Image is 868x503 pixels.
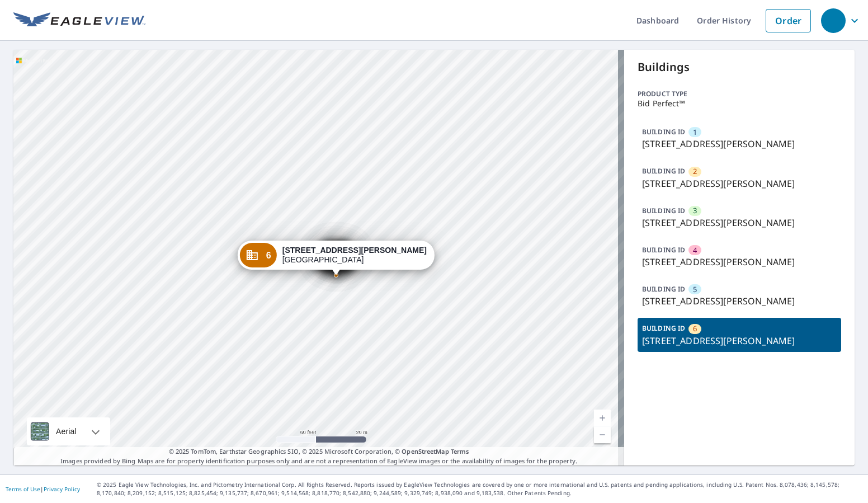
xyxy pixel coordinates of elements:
[642,216,837,229] p: [STREET_ADDRESS][PERSON_NAME]
[266,251,271,260] span: 6
[642,294,837,308] p: [STREET_ADDRESS][PERSON_NAME]
[282,246,427,255] strong: [STREET_ADDRESS][PERSON_NAME]
[169,447,469,457] span: © 2025 TomTom, Earthstar Geographics SIO, © 2025 Microsoft Corporation, ©
[13,12,145,29] img: EV Logo
[97,481,862,497] p: © 2025 Eagle View Technologies, Inc. and Pictometry International Corp. All Rights Reserved. Repo...
[642,245,685,255] p: BUILDING ID
[642,137,837,151] p: [STREET_ADDRESS][PERSON_NAME]
[766,9,811,32] a: Order
[642,127,685,137] p: BUILDING ID
[642,255,837,269] p: [STREET_ADDRESS][PERSON_NAME]
[638,99,841,108] p: Bid Perfect™
[594,410,611,426] a: Current Level 19, Zoom In
[693,323,697,334] span: 6
[638,59,841,76] p: Buildings
[6,486,80,492] p: |
[642,284,685,294] p: BUILDING ID
[402,447,449,455] a: OpenStreetMap
[642,166,685,176] p: BUILDING ID
[693,284,697,295] span: 5
[642,177,837,190] p: [STREET_ADDRESS][PERSON_NAME]
[238,241,435,275] div: Dropped pin, building 6, Commercial property, 3738 Glen Oaks Blvd Sioux City, IA 51104
[642,206,685,215] p: BUILDING ID
[693,205,697,216] span: 3
[6,485,40,493] a: Terms of Use
[282,246,427,265] div: [GEOGRAPHIC_DATA]
[13,447,624,466] p: Images provided by Bing Maps are for property identification purposes only and are not a represen...
[693,245,697,256] span: 4
[693,166,697,177] span: 2
[451,447,469,455] a: Terms
[642,323,685,333] p: BUILDING ID
[642,334,837,347] p: [STREET_ADDRESS][PERSON_NAME]
[638,89,841,99] p: Product type
[53,417,80,445] div: Aerial
[27,417,110,445] div: Aerial
[44,485,80,493] a: Privacy Policy
[693,127,697,138] span: 1
[594,426,611,443] a: Current Level 19, Zoom Out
